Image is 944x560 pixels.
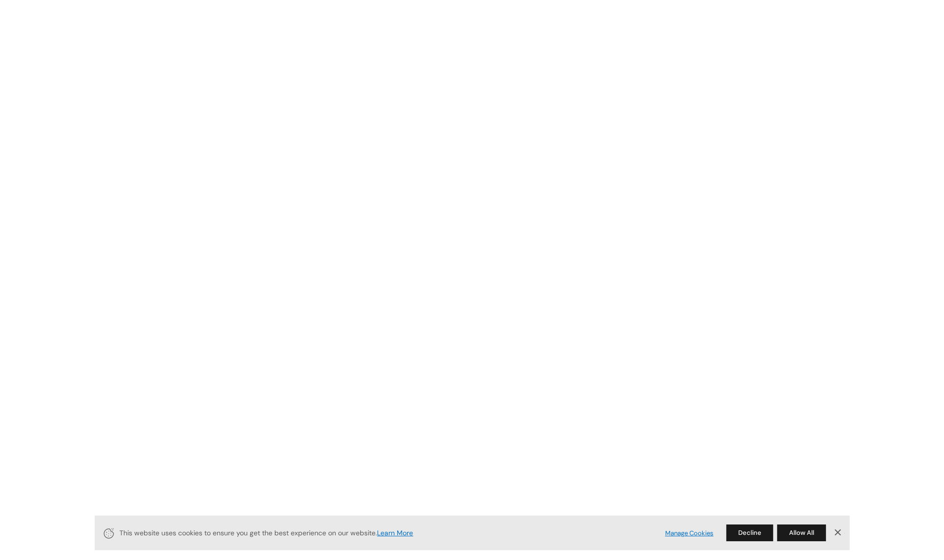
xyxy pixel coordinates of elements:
[377,528,413,537] a: Learn More
[830,525,845,540] a: Dismiss Banner
[665,528,714,538] a: Manage Cookies
[726,524,773,541] button: Decline
[119,528,651,538] span: This website uses cookies to ensure you get the best experience on our website.
[777,524,826,541] button: Allow All
[102,527,114,539] svg: Cookie Icon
